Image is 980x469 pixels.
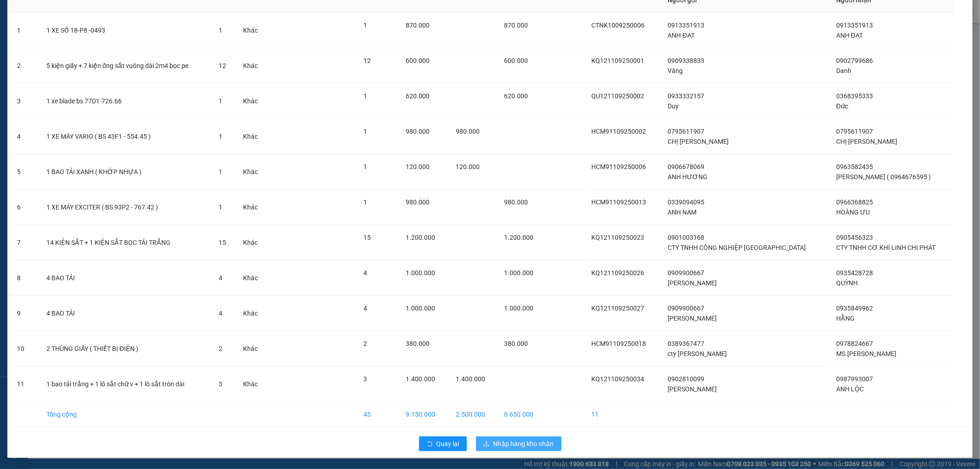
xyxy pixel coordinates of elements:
span: 620.000 [406,92,430,100]
span: 0935849962 [836,305,873,312]
span: 15 [364,234,371,241]
span: 0933332157 [668,92,705,100]
span: [PERSON_NAME] [668,279,717,287]
span: QUỲNH [836,279,858,287]
span: 0909900667 [668,305,705,312]
td: 4 [10,119,39,154]
span: Danh [836,67,851,74]
td: 5 [10,154,39,190]
span: 0902799686 [836,57,873,64]
span: 980.000 [406,128,430,135]
td: 1 XE SỐ 18-P8 -0493 [39,13,211,48]
td: 2.500.000 [448,402,497,427]
span: HCM91109250006 [592,163,646,170]
span: 1.000.000 [406,305,435,312]
td: 2 [10,48,39,84]
span: 0913351913 [836,22,873,29]
td: 11 [584,402,661,427]
span: 1.000.000 [406,269,435,277]
td: Khác [236,154,268,190]
span: 0901003168 [668,234,705,241]
span: 1.000.000 [504,269,533,277]
span: KQ121109250023 [592,234,645,241]
span: 4 [364,269,368,277]
span: 2 [364,340,368,347]
span: 0935428728 [836,269,873,277]
span: 1.200.000 [504,234,533,241]
span: Duy [668,102,679,110]
span: 1 [219,133,222,140]
span: 0339094095 [668,198,705,206]
td: 1 bao tải trắng + 1 lô sắt chữ v + 1 lô sắt tròn dài [39,367,211,402]
td: 14 KIỆN SẮT + 1 KIỆN SẮT BỌC TẢI TRẮNG [39,225,211,260]
span: KQ121109250026 [592,269,645,277]
span: 980.000 [504,198,528,206]
span: 0389367477 [668,340,705,347]
span: download [483,441,490,448]
span: CHỊ [PERSON_NAME] [836,138,897,145]
td: 3 [10,84,39,119]
span: CTNK1009250006 [592,22,645,29]
button: downloadNhập hàng kho nhận [476,436,561,451]
span: 12 [219,62,226,69]
td: 9 [10,296,39,331]
span: 0906678069 [668,163,705,170]
span: 980.000 [406,198,430,206]
span: 1.000.000 [504,305,533,312]
span: 380.000 [406,340,430,347]
td: Khác [236,296,268,331]
span: 1 [219,203,222,211]
span: 3 [219,380,222,388]
td: 1 xe blade bs 77D1-726.66 [39,84,211,119]
span: 2 [219,345,222,352]
span: ANH ĐẠT [836,32,863,39]
span: [PHONE_NUMBER] [4,31,70,47]
span: CTY TNHH CƠ KHÍ LINH CHI PHÁT [836,244,935,251]
span: HOÀNG ƯU [836,209,870,216]
td: Khác [236,119,268,154]
span: CHỊ [PERSON_NAME] [668,138,729,145]
span: 15 [219,239,226,246]
td: 1 BAO TẢI XANH ( KHỚP NHỰA ) [39,154,211,190]
span: 4 [364,305,368,312]
span: 1 [219,27,222,34]
span: 600.000 [504,57,528,64]
span: KQ121109250027 [592,305,645,312]
td: 11 [10,367,39,402]
span: 0795611907 [668,128,705,135]
span: Mã đơn: DNTK1209250008 [4,56,141,68]
span: QU121109250002 [592,92,645,100]
span: 1 [219,97,222,105]
span: 3 [364,375,368,383]
span: 1 [364,92,368,100]
span: [PERSON_NAME] [668,315,717,322]
td: 1 XE MÁY VARIO ( BS 43F1 - 554.45 ) [39,119,211,154]
td: Khác [236,13,268,48]
td: 8 [10,260,39,296]
span: KQ121109250034 [592,375,645,383]
span: 380.000 [504,340,528,347]
span: 120.000 [456,163,480,170]
strong: CSKH: [25,31,49,39]
span: cty [PERSON_NAME] [668,350,727,357]
td: Khác [236,331,268,367]
span: 0795611907 [836,128,873,135]
td: 2 THÙNG GIẤY ( THIẾT BỊ ĐIỆN ) [39,331,211,367]
span: 980.000 [456,128,480,135]
td: Khác [236,260,268,296]
td: Khác [236,367,268,402]
td: Khác [236,84,268,119]
td: 10 [10,331,39,367]
span: 0368395333 [836,92,873,100]
span: ANH HƯƠNG [668,173,708,181]
span: [PERSON_NAME] ( 0964676595 ) [836,173,931,181]
span: 0905456323 [836,234,873,241]
span: KQ121109250001 [592,57,645,64]
span: Vàng [668,67,683,74]
span: HCM91109250013 [592,198,646,206]
span: 1 [364,163,368,170]
td: 4 BAO TẢI [39,260,211,296]
span: 870.000 [504,22,528,29]
span: HCM91109250002 [592,128,646,135]
span: 12 [364,57,371,64]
